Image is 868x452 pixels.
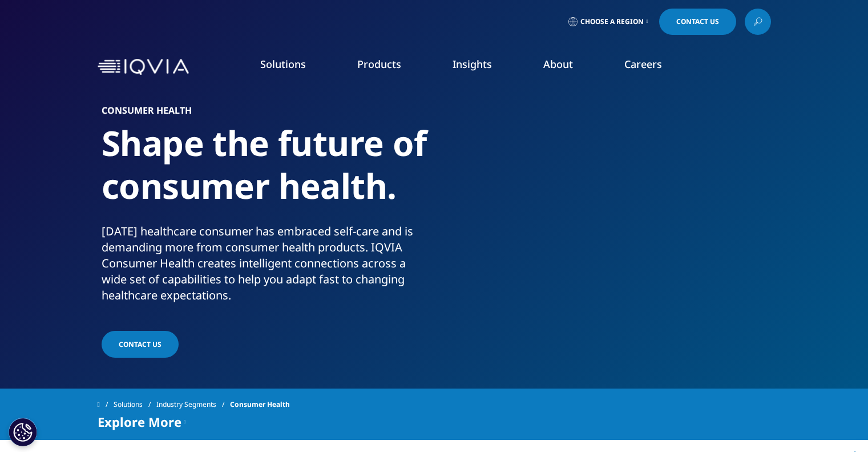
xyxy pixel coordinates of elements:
[102,106,430,122] h6: Consumer Health
[659,9,736,35] a: Contact Us
[9,418,37,446] button: Настройки файлов cookie
[624,57,662,71] a: Careers
[102,122,430,223] h1: Shape the future of consumer health.
[119,339,162,349] span: Contact Us
[461,106,766,334] img: 797_consumer-health_custom_mother-and-child-with-pharmacist-smiling.jpg
[102,223,430,310] p: [DATE] healthcare consumer has embraced self-care and is demanding more from consumer health prod...
[580,17,644,26] span: Choose a Region
[102,331,179,358] a: Contact Us
[114,394,156,415] a: Solutions
[543,57,573,71] a: About
[260,57,306,71] a: Solutions
[357,57,401,71] a: Products
[453,57,492,71] a: Insights
[193,40,771,94] nav: Primary
[230,394,290,415] span: Consumer Health
[156,394,230,415] a: Industry Segments
[98,415,181,429] span: Explore More
[676,18,719,25] span: Contact Us
[98,59,189,75] img: IQVIA Healthcare Information Technology and Pharma Clinical Research Company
